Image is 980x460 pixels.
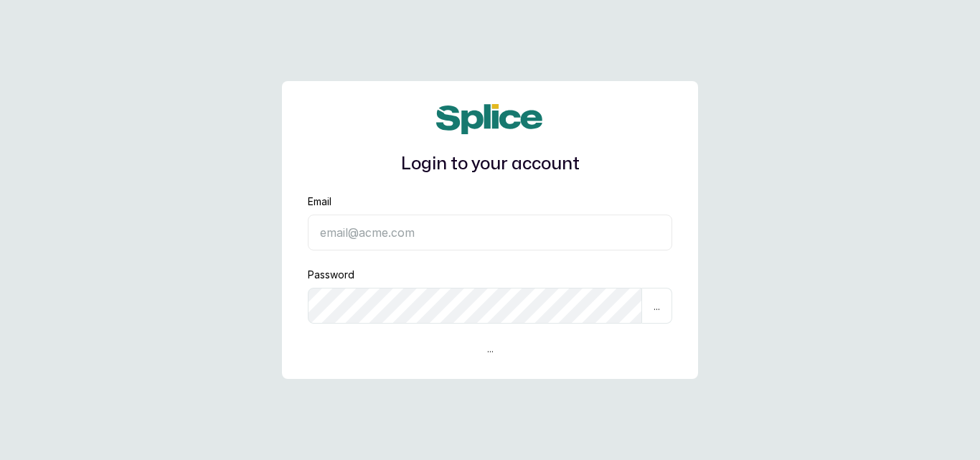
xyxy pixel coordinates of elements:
[487,341,494,356] p: ...
[308,215,672,250] input: email@acme.com
[308,268,354,282] label: Password
[308,151,672,177] h1: Login to your account
[308,194,331,209] label: Email
[654,299,660,314] p: ...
